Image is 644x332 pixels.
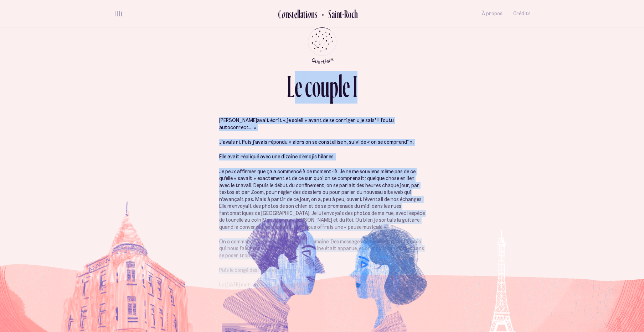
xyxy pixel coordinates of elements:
[513,11,531,17] span: Crédits
[305,71,312,101] div: c
[311,8,315,20] div: n
[219,281,425,295] p: Le [DATE] matin, j’ai eu un étrange nœud brûlant dans la gorge en réalisant qu’on ne se parlerait...
[338,71,342,101] div: l
[219,267,425,274] p: Puis le congé des Fêtes est arrivé.
[342,71,350,101] div: e
[482,5,503,22] button: À propos
[307,8,311,20] div: o
[219,117,425,131] p: [PERSON_NAME]avait écrit « je soleil » avant de se corriger « je sais* !! foutu autocorrect… »
[315,8,318,20] div: s
[219,168,425,231] p: Je peux affirmer que ça a commencé à ce moment-là. Je ne me souviens même pas de ce qu’elle « sav...
[294,8,297,20] div: e
[281,8,285,20] div: o
[292,8,294,20] div: t
[219,153,425,160] p: Elle avait répliqué avec une dizaine d’emojis hilares.
[289,8,292,20] div: s
[219,139,425,146] p: J’avais ri. Puis j’avais répondu « alors on se constellise », suivi de « on se comprend* ».
[299,8,300,20] div: l
[297,8,299,20] div: l
[300,8,303,20] div: a
[323,8,358,20] h2: Saint-Roch
[287,71,295,101] div: L
[312,71,321,101] div: o
[305,8,307,20] div: i
[329,71,338,101] div: p
[219,238,425,259] p: On a commencé à s’écrire aussi la fin de semaine. Des messages généralement brefs, mais qui nous ...
[295,71,302,101] div: e
[278,8,281,20] div: C
[301,27,343,64] button: Retour au menu principal
[321,71,329,101] div: u
[318,8,358,20] button: Retour au Quartier
[513,5,531,22] button: Crédits
[353,71,357,101] div: I
[303,8,305,20] div: t
[311,56,335,65] tspan: Quartiers
[114,10,123,17] button: volume audio
[285,8,289,20] div: n
[482,11,503,17] span: À propos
